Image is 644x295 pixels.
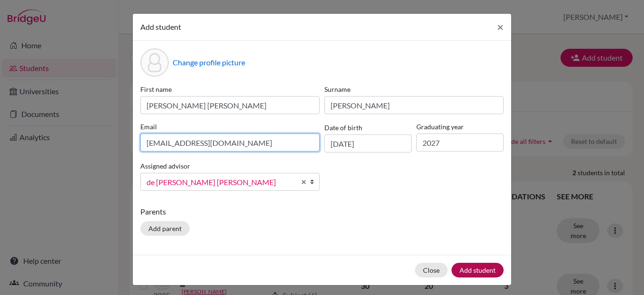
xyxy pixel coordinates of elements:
span: de [PERSON_NAME] [PERSON_NAME] [147,176,295,188]
button: Add student [451,263,504,277]
span: × [497,20,504,34]
label: Date of birth [324,123,362,133]
label: Graduating year [416,122,504,132]
button: Close [489,14,511,40]
label: First name [140,84,320,94]
button: Close [415,263,448,277]
p: Parents [140,206,504,217]
label: Assigned advisor [140,161,190,171]
input: dd/mm/yyyy [324,134,412,152]
button: Add parent [140,221,190,236]
span: Add student [140,22,181,31]
div: Profile picture [140,48,169,77]
label: Email [140,122,320,132]
label: Surname [324,84,504,94]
